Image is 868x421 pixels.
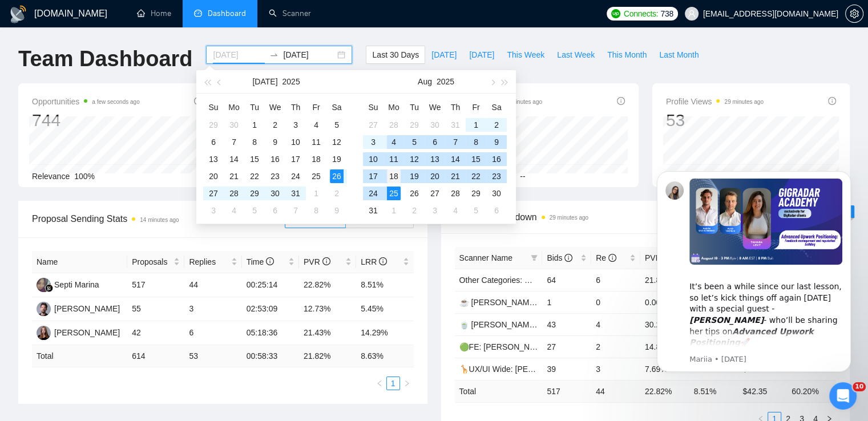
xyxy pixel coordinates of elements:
td: 2025-07-02 [265,116,285,133]
div: 7 [227,135,241,149]
span: This Week [507,48,544,61]
td: 2025-08-30 [486,185,507,202]
button: 2025 [437,70,454,93]
div: 27 [366,118,380,132]
span: Last Week [557,48,595,61]
div: 20 [428,169,442,183]
span: Last 30 Days [372,48,419,61]
td: 2025-08-17 [363,168,383,185]
div: 5 [330,118,344,132]
div: 4 [449,204,462,217]
td: 2025-07-15 [244,151,265,168]
td: 2025-07-24 [285,168,306,185]
button: [DATE] [252,70,277,93]
span: info-circle [194,97,202,105]
td: 2025-07-18 [306,151,326,168]
td: 2025-08-04 [224,202,244,219]
div: 7 [289,204,302,217]
div: 24 [289,169,302,183]
td: 2025-08-14 [445,151,466,168]
a: RV[PERSON_NAME] [37,303,120,313]
span: Last Month [659,48,699,61]
div: 2 [490,118,503,132]
img: RV [37,302,51,316]
div: 28 [387,118,401,132]
th: Proposals [127,251,184,273]
div: 28 [449,187,462,200]
div: 18 [309,152,323,166]
span: 10 [853,382,866,391]
th: Replies [184,251,241,273]
span: Invitations [455,95,542,108]
img: TB [37,326,51,340]
span: info-circle [322,257,330,265]
td: 2025-07-30 [425,116,445,133]
div: 16 [490,152,503,166]
div: 27 [207,187,220,200]
a: searchScanner [269,9,311,18]
div: 5 [248,204,261,217]
td: 2025-07-21 [224,168,244,185]
a: 🦒UX/UI Wide: [PERSON_NAME] 03/07 old [459,365,616,374]
span: Time [247,257,274,266]
td: 2025-07-13 [203,151,224,168]
div: 23 [490,169,503,183]
div: 23 [268,169,282,183]
th: Th [285,98,306,116]
td: 2025-07-30 [265,185,285,202]
div: 8 [309,204,323,217]
div: message notification from Mariia, 6d ago. ​It’s been a while since our last lesson, so let’s kick... [17,17,211,218]
td: 2025-08-05 [244,202,265,219]
div: Message content [50,25,203,196]
div: 30 [428,118,442,132]
td: 2025-07-27 [363,116,383,133]
td: 2025-08-02 [326,185,347,202]
span: info-circle [266,257,274,265]
td: 2025-09-05 [466,202,486,219]
button: Last 30 Days [366,46,425,64]
div: 13 [428,152,442,166]
td: 2025-07-31 [445,116,466,133]
li: 1 [386,377,400,390]
button: This Month [601,46,653,64]
img: SM [37,278,51,292]
button: Last Month [653,46,705,64]
td: 2025-08-15 [466,151,486,168]
div: 21 [449,169,462,183]
td: 44 [184,273,241,297]
div: 9 [268,135,282,149]
div: 20 [207,169,220,183]
th: Fr [306,98,326,116]
div: 24 [366,187,380,200]
td: 2025-06-30 [224,116,244,133]
th: Sa [486,98,507,116]
td: 2025-08-01 [306,185,326,202]
div: 19 [407,169,421,183]
td: 00:25:14 [242,273,299,297]
img: upwork-logo.png [611,9,620,18]
td: 2025-08-13 [425,151,445,168]
div: 27 [428,187,442,200]
a: TB[PERSON_NAME] [37,327,120,337]
time: 14 minutes ago [140,217,179,223]
td: 2025-08-04 [383,133,404,151]
div: [PERSON_NAME] [54,302,120,315]
td: 2025-07-16 [265,151,285,168]
td: 2025-07-26 [326,168,347,185]
a: ☕ [PERSON_NAME] | UX/UI Wide: 29/07 - Bid in Range [459,298,663,307]
td: 2025-08-31 [363,202,383,219]
div: 25 [387,187,401,200]
span: filter [531,254,538,261]
th: Mo [224,98,244,116]
span: [DATE] [469,48,494,61]
td: 2025-07-27 [203,185,224,202]
div: 22 [248,169,261,183]
div: 15 [469,152,483,166]
div: 4 [227,204,241,217]
a: Other Categories: UX/UI & Web design [PERSON_NAME] [459,276,666,285]
td: 2025-07-17 [285,151,306,168]
div: 2 [268,118,282,132]
i: [PERSON_NAME] [50,161,124,171]
div: 9 [490,135,503,149]
td: 2025-08-07 [285,202,306,219]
